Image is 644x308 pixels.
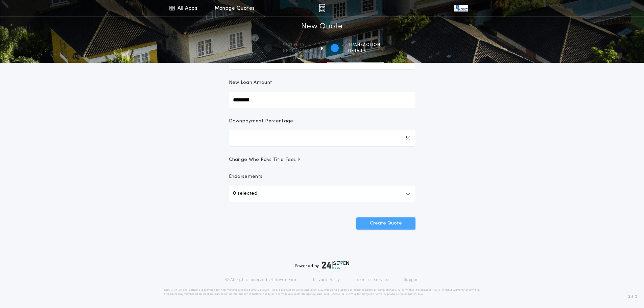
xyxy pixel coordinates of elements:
[229,92,415,108] input: New Loan Amount
[229,157,302,163] span: Change Who Pays Title Fees
[282,42,313,48] span: Property
[323,293,356,295] a: [URL][DOMAIN_NAME]
[348,48,380,54] span: details
[229,79,272,86] p: New Loan Amount
[229,118,293,125] p: Downpayment Percentage
[319,4,325,12] img: img
[355,277,389,283] a: Terms of Service
[229,130,415,146] input: Downpayment Percentage
[333,45,336,51] h2: 2
[322,261,350,269] img: logo
[356,217,415,230] button: Create Quote
[229,173,415,180] p: Endorsements
[229,186,415,202] button: 0 selected
[295,261,350,269] div: Powered by
[313,277,340,283] a: Privacy Policy
[225,277,298,283] p: © All rights reserved. 24|Seven Fees
[229,157,415,163] button: Change Who Pays Title Fees
[454,5,468,11] img: vs-icon
[233,190,257,198] p: 0 selected
[301,21,342,32] h1: New Quote
[404,277,419,283] a: Support
[164,288,480,296] p: DISCLAIMER: This estimate is provided for informational purposes only. 24|Seven Fees, a product o...
[348,42,380,48] span: Transaction
[628,294,637,300] span: 3.8.0
[282,48,313,54] span: information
